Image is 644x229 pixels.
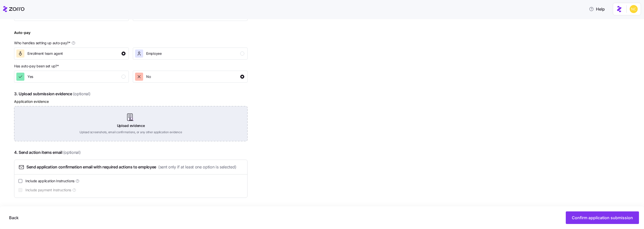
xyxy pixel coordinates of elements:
span: Include payment Instructions [25,188,71,193]
label: Application evidence [14,99,49,104]
button: Help [585,4,609,14]
span: (optional) [63,149,81,156]
div: Auto-pay [14,30,30,39]
span: Who handles setting up auto-pay? * [14,40,70,45]
button: Confirm application submission [566,211,639,224]
span: Employee [146,51,162,56]
span: Confirm application submission [572,215,633,221]
span: Help [589,6,605,12]
span: 4. Send action items email [14,149,248,156]
span: Has auto-pay been set up? * [14,64,59,69]
span: Enrollment team agent [27,51,63,56]
span: Include application Instructions [25,178,74,184]
button: Back [5,211,23,224]
span: No [146,74,151,79]
span: 3. Upload submission evidence [14,91,248,97]
span: (sent only if at least one option is selected) [158,164,236,170]
span: (optional) [73,91,91,97]
span: Send application confirmation email with required actions to employee [26,164,156,170]
span: Back [9,215,19,221]
img: e03b911e832a6112bf72643c5874f8d8 [630,5,638,13]
span: Yes [27,74,33,79]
